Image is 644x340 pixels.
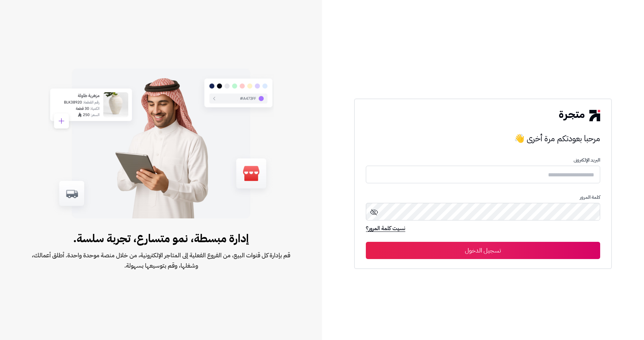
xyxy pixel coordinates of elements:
[366,195,600,200] p: كلمة المرور
[366,157,600,163] p: البريد الإلكترونى
[366,242,600,259] button: تسجيل الدخول
[22,250,300,271] span: قم بإدارة كل قنوات البيع، من الفروع الفعلية إلى المتاجر الإلكترونية، من خلال منصة موحدة واحدة. أط...
[366,132,600,145] h3: مرحبا بعودتكم مرة أخرى 👋
[559,110,600,121] img: logo-2.png
[366,224,405,234] a: نسيت كلمة المرور؟
[22,230,300,247] span: إدارة مبسطة، نمو متسارع، تجربة سلسة.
